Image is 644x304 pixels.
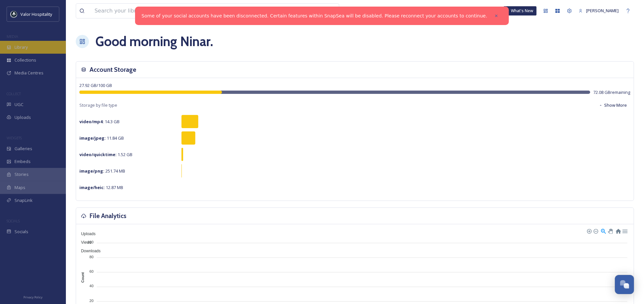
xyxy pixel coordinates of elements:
[20,11,52,17] span: Valor Hospitality
[87,240,93,244] tspan: 100
[14,229,28,235] span: Socials
[79,168,125,174] span: 251.74 MB
[11,11,17,17] img: images
[615,275,634,294] button: Open Chat
[96,32,213,51] h1: Good morning Ninar .
[79,135,124,141] span: 11.84 GB
[14,70,43,76] span: Media Centres
[7,218,20,223] span: SOCIALS
[90,284,94,288] tspan: 40
[76,232,96,236] span: Uploads
[79,184,105,190] strong: image/heic :
[79,184,123,190] span: 12.87 MB
[79,102,117,108] span: Storage by file type
[14,57,36,63] span: Collections
[14,114,31,121] span: Uploads
[7,91,21,96] span: COLLECT
[14,158,31,165] span: Embeds
[90,269,94,273] tspan: 60
[79,119,120,124] span: 14.3 GB
[14,171,29,178] span: Stories
[23,295,42,299] span: Privacy Policy
[587,229,591,233] div: Zoom In
[622,228,628,234] div: Menu
[596,99,630,112] button: Show More
[90,211,126,221] h3: File Analytics
[297,4,336,17] a: View all files
[79,135,106,141] strong: image/jpeg :
[23,293,42,301] a: Privacy Policy
[79,152,132,157] span: 1.52 GB
[14,44,28,50] span: Library
[81,272,85,283] text: Count
[504,6,537,15] a: What's New
[575,4,622,17] a: [PERSON_NAME]
[14,101,23,108] span: UGC
[14,184,25,191] span: Maps
[7,135,22,140] span: WIDGETS
[90,255,94,259] tspan: 80
[76,240,92,245] span: Views
[79,119,104,124] strong: video/mp4 :
[79,82,112,88] span: 27.92 GB / 100 GB
[142,13,488,19] a: Some of your social accounts have been disconnected. Certain features within SnapSea will be disa...
[14,146,32,152] span: Galleries
[586,8,619,14] span: [PERSON_NAME]
[7,34,18,39] span: MEDIA
[601,228,606,234] div: Selection Zoom
[14,197,33,204] span: SnapLink
[593,229,598,233] div: Zoom Out
[90,65,136,74] h3: Account Storage
[79,168,104,174] strong: image/png :
[90,299,94,303] tspan: 20
[79,152,117,157] strong: video/quicktime :
[91,4,285,18] input: Search your library
[594,89,630,96] span: 72.08 GB remaining
[76,249,100,253] span: Downloads
[615,228,621,234] div: Reset Zoom
[608,229,612,233] div: Panning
